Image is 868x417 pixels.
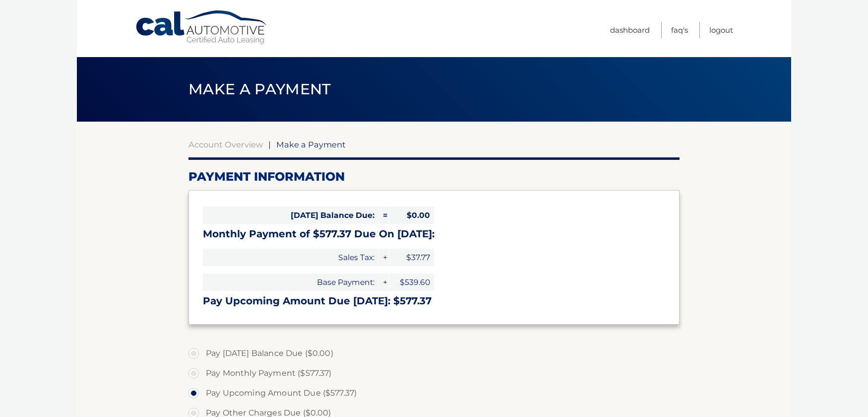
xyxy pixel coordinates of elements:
[203,274,378,291] span: Base Payment:
[203,249,378,266] span: Sales Tax:
[379,207,389,224] span: =
[709,22,733,38] a: Logout
[188,80,331,98] span: Make a Payment
[188,169,680,184] h2: Payment Information
[203,207,378,224] span: [DATE] Balance Due:
[379,274,389,291] span: +
[379,249,389,266] span: +
[188,383,680,403] label: Pay Upcoming Amount Due ($577.37)
[389,274,434,291] span: $539.60
[135,10,269,45] a: Cal Automotive
[276,139,346,149] span: Make a Payment
[671,22,688,38] a: FAQ's
[188,139,263,149] a: Account Overview
[203,295,665,307] h3: Pay Upcoming Amount Due [DATE]: $577.37
[203,228,665,240] h3: Monthly Payment of $577.37 Due On [DATE]:
[610,22,650,38] a: Dashboard
[389,207,434,224] span: $0.00
[389,249,434,266] span: $37.77
[188,363,680,383] label: Pay Monthly Payment ($577.37)
[188,344,680,363] label: Pay [DATE] Balance Due ($0.00)
[268,139,271,149] span: |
